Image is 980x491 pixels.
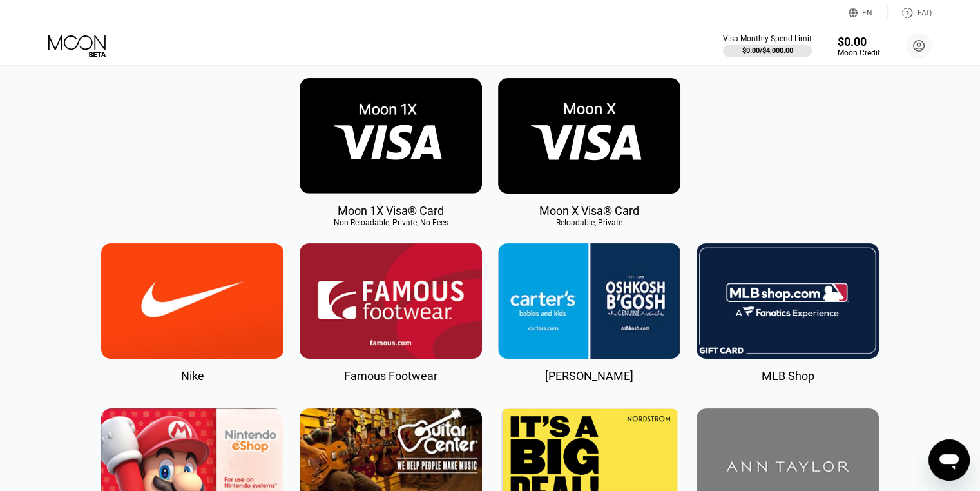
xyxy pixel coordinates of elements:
[338,204,444,217] div: Moon 1X Visa® Card
[849,6,888,19] div: EN
[838,35,880,48] div: $0.00
[862,8,872,17] div: EN
[762,369,814,383] div: MLB Shop
[300,218,482,227] div: Non-Reloadable, Private, No Fees
[928,439,970,481] iframe: Button to launch messaging window
[838,48,880,57] div: Moon Credit
[498,218,680,227] div: Reloadable, Private
[545,369,633,383] div: [PERSON_NAME]
[918,8,932,17] div: FAQ
[723,34,812,43] div: Visa Monthly Spend Limit
[723,34,812,57] div: Visa Monthly Spend Limit$0.00/$4,000.00
[838,35,880,57] div: $0.00Moon Credit
[742,46,793,55] div: $0.00 / $4,000.00
[181,369,204,383] div: Nike
[539,204,639,217] div: Moon X Visa® Card
[344,369,437,383] div: Famous Footwear
[888,6,932,19] div: FAQ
